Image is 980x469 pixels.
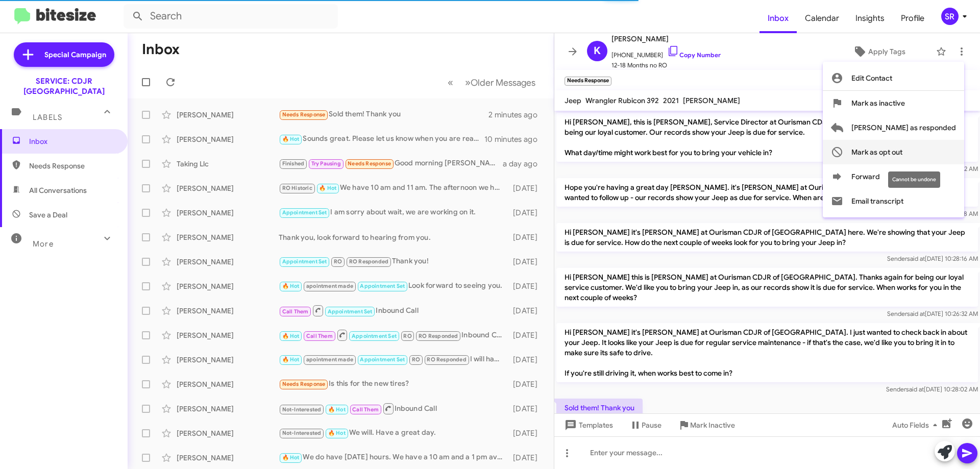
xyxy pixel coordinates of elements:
span: Mark as opt out [851,140,902,164]
span: Edit Contact [851,66,892,90]
span: Mark as inactive [851,91,905,115]
div: Cannot be undone [888,171,940,188]
button: Forward [823,164,964,189]
span: [PERSON_NAME] as responded [851,115,956,140]
button: Email transcript [823,189,964,213]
